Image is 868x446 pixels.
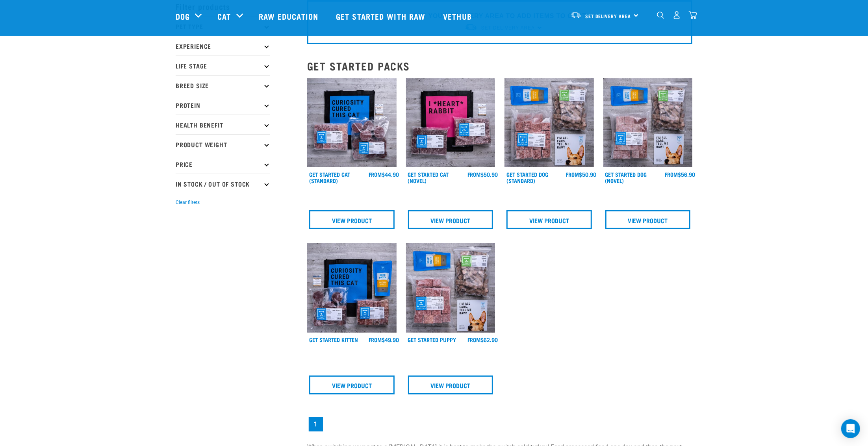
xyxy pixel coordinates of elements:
a: View Product [605,210,691,229]
p: Protein [176,95,270,115]
p: Life Stage [176,56,270,75]
a: Raw Education [251,0,328,32]
p: Breed Size [176,75,270,95]
img: NSP Dog Novel Update [603,78,693,168]
a: Get Started Dog (Standard) [506,173,548,182]
span: FROM [665,173,678,176]
span: FROM [566,173,579,176]
button: Clear filters [176,199,200,206]
p: In Stock / Out Of Stock [176,174,270,193]
a: Get Started Dog (Novel) [605,173,647,182]
a: Cat [217,10,231,22]
div: Open Intercom Messenger [841,419,860,438]
a: View Product [309,376,395,394]
p: Experience [176,36,270,56]
a: Get Started Kitten [309,338,358,341]
img: Assortment Of Raw Essential Products For Cats Including, Pink And Black Tote Bag With "I *Heart* ... [406,78,495,168]
p: Price [176,154,270,174]
p: Product Weight [176,134,270,154]
img: home-icon-1@2x.png [657,11,664,19]
img: Assortment Of Raw Essential Products For Cats Including, Blue And Black Tote Bag With "Curiosity ... [307,78,397,168]
a: Get Started Cat (Novel) [408,173,449,182]
a: View Product [309,210,395,229]
a: Vethub [435,0,482,32]
span: FROM [467,173,480,176]
span: FROM [467,338,480,341]
img: home-icon@2x.png [689,11,697,19]
h2: Get Started Packs [307,60,692,72]
div: $56.90 [665,171,695,178]
img: van-moving.png [571,11,581,19]
p: Health Benefit [176,115,270,134]
nav: pagination [307,416,692,433]
a: Get Started Cat (Standard) [309,173,350,182]
span: Set Delivery Area [585,15,631,17]
a: Get Started Puppy [408,338,456,341]
img: NSP Kitten Update [307,243,397,333]
div: $50.90 [467,171,498,178]
a: View Product [506,210,592,229]
div: $49.90 [369,337,399,343]
a: Page 1 [309,417,323,431]
div: $50.90 [566,171,597,178]
div: $62.90 [467,337,498,343]
img: NSP Dog Standard Update [504,78,594,168]
a: View Product [408,376,493,394]
span: FROM [369,338,382,341]
a: View Product [408,210,493,229]
div: $44.90 [369,171,399,178]
span: FROM [369,173,382,176]
img: NPS Puppy Update [406,243,495,333]
a: Get started with Raw [328,0,435,32]
img: user.png [673,11,681,19]
a: Dog [176,10,190,22]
